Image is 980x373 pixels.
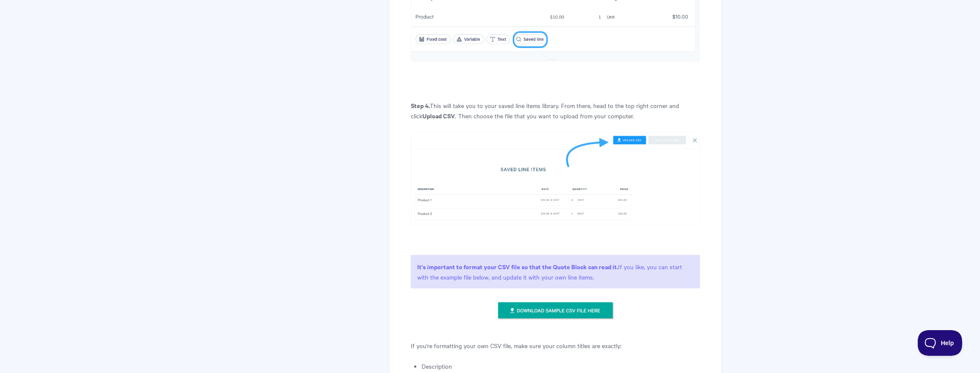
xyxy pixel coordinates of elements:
[411,132,700,226] img: file-kFwzizVd92.png
[411,255,700,289] p: If you like, you can start with the example file below, and update it with your own line items.
[918,330,963,356] iframe: Toggle Customer Support
[411,100,700,121] p: This will take you to your saved line items library. From there, head to the top right corner and...
[411,340,700,351] p: If you're formatting your own CSV file, make sure your column titles are exactly:
[422,361,700,371] li: Description
[411,101,430,110] strong: Step 4.
[422,111,455,120] strong: Upload CSV
[417,262,618,271] strong: It's important to format your CSV file so that the Quote Block can read it.
[496,300,615,321] img: file-6e4uIcDQ9L.png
